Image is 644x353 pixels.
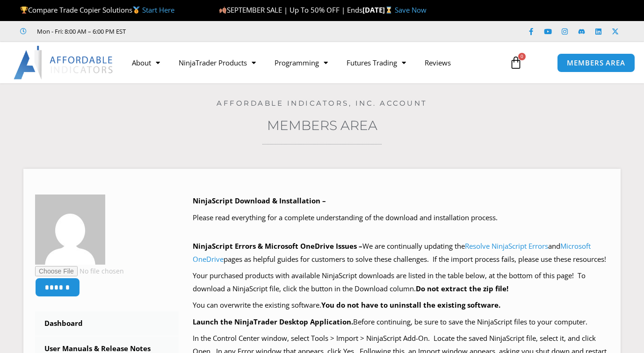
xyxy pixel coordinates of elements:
[217,99,427,108] a: Affordable Indicators, Inc. Account
[193,316,609,329] p: Before continuing, be sure to save the NinjaScript files to your computer.
[465,241,548,251] a: Resolve NinjaScript Errors
[267,117,377,133] a: Members Area
[193,241,591,264] a: Microsoft OneDrive
[14,46,114,79] img: LogoAI | Affordable Indicators – NinjaTrader
[35,195,105,265] img: bd0052ada2e583f9d9974d0948308810d52afd9c52940c22835fab25549a630b
[265,52,337,73] a: Programming
[169,52,265,73] a: NinjaTrader Products
[193,269,609,295] p: Your purchased products with available NinjaScript downloads are listed in the table below, at th...
[219,7,226,14] img: 🍂
[35,311,179,336] a: Dashboard
[337,52,415,73] a: Futures Trading
[495,49,536,76] a: 0
[123,52,169,73] a: About
[362,5,395,14] strong: [DATE]
[193,241,362,251] b: NinjaScript Errors & Microsoft OneDrive Issues –
[518,53,526,60] span: 0
[133,7,140,14] img: 🥇
[193,196,326,205] b: NinjaScript Download & Installation –
[142,5,174,14] a: Start Here
[193,211,609,224] p: Please read everything for a complete understanding of the download and installation process.
[567,59,625,66] span: MEMBERS AREA
[35,26,126,37] span: Mon - Fri: 8:00 AM – 6:00 PM EST
[385,7,392,14] img: ⌛
[139,27,279,36] iframe: Customer reviews powered by Trustpilot
[395,5,427,14] a: Save Now
[193,317,353,326] b: Launch the NinjaTrader Desktop Application.
[321,300,500,310] b: You do not have to uninstall the existing software.
[193,240,609,266] p: We are continually updating the and pages as helpful guides for customers to solve these challeng...
[557,53,635,72] a: MEMBERS AREA
[193,299,609,312] p: You can overwrite the existing software.
[415,52,460,73] a: Reviews
[20,5,174,14] span: Compare Trade Copier Solutions
[21,7,28,14] img: 🏆
[416,284,508,293] b: Do not extract the zip file!
[219,5,362,14] span: SEPTEMBER SALE | Up To 50% OFF | Ends
[123,52,503,73] nav: Menu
